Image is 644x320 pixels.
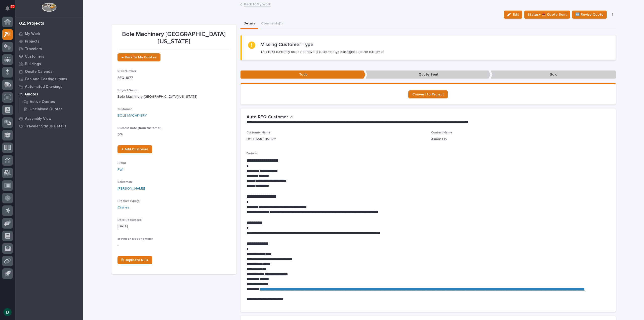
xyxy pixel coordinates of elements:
[122,56,156,59] span: ← Back to My Quotes
[117,181,132,184] span: Salesman
[30,107,63,112] p: Unclaimed Quotes
[15,75,83,83] a: Fab and Coatings Items
[247,115,294,120] button: Auto RFQ Customer
[15,122,83,130] a: Traveler Status Details
[25,62,41,66] p: Buildings
[412,93,444,96] span: Convert to Project
[240,70,366,79] p: Todo
[117,94,230,99] p: Bole Machinery [GEOGRAPHIC_DATA][US_STATE]
[117,219,142,222] span: Date Requested
[42,3,56,12] img: Workspace Logo
[117,205,129,210] a: Cranes
[240,19,258,29] button: Details
[117,162,126,165] span: Brand
[117,256,152,264] a: ⎘ Duplicate RFQ
[117,167,123,172] a: PWI
[431,131,452,134] span: Contact Name
[117,75,230,81] p: RFQ11677
[11,5,14,8] p: 70
[117,145,152,153] a: + Add Customer
[575,12,603,18] span: 🆕 Revise Quote
[408,90,448,98] a: Convert to Project
[30,100,55,104] p: Active Quotes
[260,42,313,48] h2: Missing Customer Type
[2,307,13,317] button: users-avatar
[15,53,83,60] a: Customers
[122,148,148,151] span: + Add Customer
[19,98,83,105] a: Active Quotes
[2,3,13,14] button: Notifications
[117,113,147,118] a: BOLE MACHINERY
[25,39,39,44] p: Projects
[244,1,271,7] a: Back toMy Work
[117,127,162,130] span: Success Rate (from customer)
[15,30,83,38] a: My Work
[117,200,140,203] span: Product Type(s)
[25,92,38,97] p: Quotes
[19,21,44,26] div: 02. Projects
[25,117,51,121] p: Assembly View
[260,50,384,54] p: This RFQ currently does not have a customer type assigned to the customer
[117,108,132,111] span: Customer
[247,137,276,142] p: BOLE MACHINERY
[247,131,270,134] span: Customer Name
[25,54,44,59] p: Customers
[25,47,42,51] p: Travelers
[15,83,83,90] a: Automated Drawings
[117,224,230,229] p: [DATE]
[25,124,66,129] p: Traveler Status Details
[25,69,54,74] p: Onsite Calendar
[117,53,160,61] a: ← Back to My Quotes
[25,85,62,89] p: Automated Drawings
[15,45,83,53] a: Travelers
[504,11,522,19] button: Edit
[15,38,83,45] a: Projects
[117,70,136,73] span: RFQ Number
[117,186,145,191] a: [PERSON_NAME]
[117,132,230,137] p: 0 %
[491,70,616,79] p: Sold
[528,12,567,18] span: Status→ 📤 Quote Sent
[15,115,83,122] a: Assembly View
[258,19,286,29] button: Comments (1)
[247,152,257,155] span: Details
[25,32,40,36] p: My Work
[19,105,83,113] a: Unclaimed Quotes
[513,12,519,17] span: Edit
[25,77,67,82] p: Fab and Coatings Items
[117,243,230,248] p: -
[117,31,230,45] p: Bole Machinery [GEOGRAPHIC_DATA][US_STATE]
[6,6,13,14] div: Notifications70
[524,11,570,19] button: Status→ 📤 Quote Sent
[15,60,83,68] a: Buildings
[15,90,83,98] a: Quotes
[117,89,138,92] span: Project Name
[122,258,148,262] span: ⎘ Duplicate RFQ
[247,115,288,120] h2: Auto RFQ Customer
[15,68,83,75] a: Onsite Calendar
[117,237,153,240] span: In-Person Meeting Held?
[572,11,607,19] button: 🆕 Revise Quote
[366,70,491,79] p: Quote Sent
[431,137,447,142] p: Aimen Hp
